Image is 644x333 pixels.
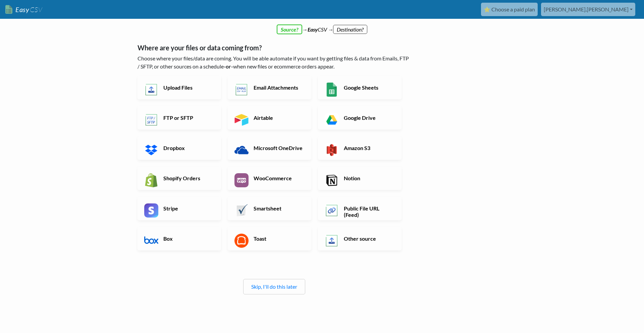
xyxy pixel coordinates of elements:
h6: FTP or SFTP [162,114,214,121]
h6: Toast [252,235,305,242]
img: Google Sheets App & API [325,83,339,97]
h6: Box [162,235,214,242]
h6: Microsoft OneDrive [252,145,305,151]
a: Smartsheet [228,197,311,220]
img: Box App & API [144,234,158,248]
img: Public File URL App & API [325,203,339,218]
h6: Airtable [252,114,305,121]
h6: WooCommerce [252,175,305,181]
img: Notion App & API [325,173,339,187]
h6: Dropbox [162,145,214,151]
h6: Smartsheet [252,205,305,211]
a: WooCommerce [228,166,311,190]
img: Amazon S3 App & API [325,143,339,157]
h6: Upload Files [162,84,214,91]
a: Notion [318,166,401,190]
img: Upload Files App & API [144,83,158,97]
img: WooCommerce App & API [234,173,249,187]
a: Other source [318,227,401,250]
a: Airtable [228,106,311,130]
a: [PERSON_NAME].[PERSON_NAME] [541,3,635,16]
h6: Amazon S3 [342,145,395,151]
img: Dropbox App & API [144,143,158,157]
img: Airtable App & API [234,113,249,127]
a: Public File URL (Feed) [318,197,401,220]
a: Dropbox [138,136,221,160]
img: Smartsheet App & API [234,203,249,218]
a: ⭐ Choose a paid plan [481,3,538,16]
h6: Google Drive [342,114,395,121]
img: Microsoft OneDrive App & API [234,143,249,157]
h6: Stripe [162,205,214,211]
a: Microsoft OneDrive [228,136,311,160]
img: Toast App & API [234,234,249,248]
img: Other Source App & API [325,234,339,248]
a: EasyCSV [5,3,42,16]
b: -or- [224,63,233,69]
img: Email New CSV or XLSX File App & API [234,83,249,97]
div: → CSV → [131,19,513,34]
a: Google Drive [318,106,401,130]
a: Shopify Orders [138,166,221,190]
img: Shopify App & API [144,173,158,187]
h6: Email Attachments [252,84,305,91]
a: Skip, I'll do this later [251,283,297,290]
h6: Notion [342,175,395,181]
img: Google Drive App & API [325,113,339,127]
a: Toast [228,227,311,250]
img: FTP or SFTP App & API [144,113,158,127]
h6: Public File URL (Feed) [342,205,395,218]
h6: Shopify Orders [162,175,214,181]
a: Stripe [138,197,221,220]
span: CSV [29,5,42,14]
img: Stripe App & API [144,203,158,218]
a: Amazon S3 [318,136,401,160]
p: Choose where your files/data are coming. You will be able automate if you want by getting files &... [138,54,411,70]
h6: Other source [342,235,395,242]
h5: Where are your files or data coming from? [138,44,411,52]
a: Upload Files [138,76,221,99]
a: Google Sheets [318,76,401,99]
a: FTP or SFTP [138,106,221,130]
a: Box [138,227,221,250]
h6: Google Sheets [342,84,395,91]
a: Email Attachments [228,76,311,99]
